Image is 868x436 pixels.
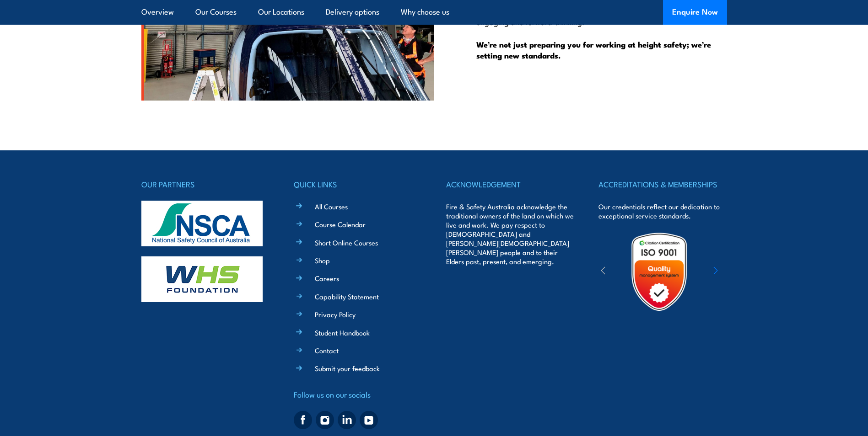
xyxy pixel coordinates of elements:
[315,255,330,265] a: Shop
[598,178,727,191] h4: ACCREDITATIONS & MEMBERSHIPS
[141,201,263,246] img: nsca-logo-footer
[446,178,574,191] h4: ACKNOWLEDGEMENT
[315,328,370,337] a: Student Handbook
[315,363,380,373] a: Submit your feedback
[619,232,699,312] img: Untitled design (19)
[294,178,422,191] h4: QUICK LINKS
[315,309,356,319] a: Privacy Policy
[315,238,378,247] a: Short Online Courses
[700,256,779,287] img: ewpa-logo
[446,202,574,266] p: Fire & Safety Australia acknowledge the traditional owners of the land on which we live and work....
[294,388,422,401] h4: Follow us on our socials
[476,38,711,61] strong: We’re not just preparing you for working at height safety; we’re setting new standards.
[315,273,339,283] a: Careers
[141,256,263,302] img: whs-logo-footer
[315,202,348,211] a: All Courses
[315,346,339,355] a: Contact
[141,178,270,191] h4: OUR PARTNERS
[315,292,379,301] a: Capability Statement
[315,219,366,229] a: Course Calendar
[598,202,727,220] p: Our credentials reflect our dedication to exceptional service standards.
